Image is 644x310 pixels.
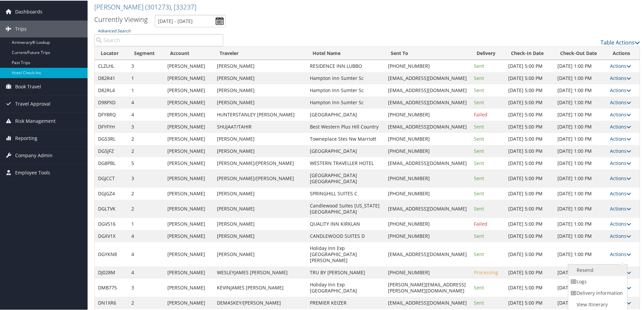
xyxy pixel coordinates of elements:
[128,120,164,132] td: 3
[307,199,385,217] td: Candlewood Suites [US_STATE][GEOGRAPHIC_DATA]
[95,266,128,278] td: DJ028M
[610,190,631,196] a: Actions
[610,205,631,211] a: Actions
[474,284,484,290] span: Sent
[474,205,484,211] span: Sent
[610,98,631,105] a: Actions
[474,299,484,305] span: Sent
[505,144,554,157] td: [DATE] 5:00 PM
[554,157,607,169] td: [DATE] 1:00 PM
[128,217,164,229] td: 1
[505,46,554,59] th: Check-In Date: activate to sort column ascending
[474,135,484,141] span: Sent
[385,108,471,120] td: [PHONE_NUMBER]
[214,242,307,266] td: [PERSON_NAME]
[95,199,128,217] td: DGLTVK
[610,62,631,68] a: Actions
[610,147,631,153] a: Actions
[307,278,385,296] td: Holiday Inn Exp [GEOGRAPHIC_DATA]
[610,250,631,257] a: Actions
[610,220,631,226] a: Actions
[307,132,385,144] td: Towneplace Stes Nw Marriott
[214,59,307,72] td: [PERSON_NAME]
[307,296,385,308] td: PREMIER KEIZER
[610,74,631,81] a: Actions
[128,278,164,296] td: 3
[171,2,196,11] span: , [ 33237 ]
[505,217,554,229] td: [DATE] 5:00 PM
[128,108,164,120] td: 4
[568,287,626,298] a: Delivery Information
[601,38,640,46] a: Table Actions
[505,229,554,242] td: [DATE] 5:00 PM
[385,96,471,108] td: [EMAIL_ADDRESS][DOMAIN_NAME]
[307,72,385,84] td: Hampton Inn Sumter Sc
[94,2,196,11] a: [PERSON_NAME]
[164,132,213,144] td: [PERSON_NAME]
[554,199,607,217] td: [DATE] 1:00 PM
[214,157,307,169] td: [PERSON_NAME]/[PERSON_NAME]
[15,164,50,180] span: Employee Tools
[554,229,607,242] td: [DATE] 1:00 PM
[95,187,128,199] td: DGJGZ4
[568,264,626,275] a: Resend
[214,266,307,278] td: WESLEYJAMES [PERSON_NAME]
[128,59,164,72] td: 3
[505,120,554,132] td: [DATE] 5:00 PM
[307,96,385,108] td: Hampton Inn Sumter Sc
[505,72,554,84] td: [DATE] 5:00 PM
[505,242,554,266] td: [DATE] 5:00 PM
[214,199,307,217] td: [PERSON_NAME]
[385,187,471,199] td: [PHONE_NUMBER]
[474,269,498,275] span: Processing
[554,169,607,187] td: [DATE] 1:00 PM
[554,144,607,157] td: [DATE] 1:00 PM
[554,108,607,120] td: [DATE] 1:00 PM
[554,266,607,278] td: [DATE] 1:00 PM
[554,296,607,308] td: [DATE] 1:00 PM
[95,169,128,187] td: DGJCCT
[95,217,128,229] td: DGVS16
[307,120,385,132] td: Best Western Plus Hill Country
[214,169,307,187] td: [PERSON_NAME]/[PERSON_NAME]
[474,86,484,93] span: Sent
[554,217,607,229] td: [DATE] 1:00 PM
[95,59,128,72] td: CLZLHL
[385,242,471,266] td: [EMAIL_ADDRESS][DOMAIN_NAME]
[95,296,128,308] td: DN1XR6
[164,157,213,169] td: [PERSON_NAME]
[505,108,554,120] td: [DATE] 5:00 PM
[385,217,471,229] td: [PHONE_NUMBER]
[505,187,554,199] td: [DATE] 5:00 PM
[214,278,307,296] td: KEVINJAMES [PERSON_NAME]
[214,96,307,108] td: [PERSON_NAME]
[385,72,471,84] td: [EMAIL_ADDRESS][DOMAIN_NAME]
[307,229,385,242] td: CANDLEWOOD SUITES D
[164,108,213,120] td: [PERSON_NAME]
[385,120,471,132] td: [EMAIL_ADDRESS][DOMAIN_NAME]
[95,46,128,59] th: Locator: activate to sort column ascending
[505,266,554,278] td: [DATE] 5:00 PM
[214,46,307,59] th: Traveler: activate to sort column ascending
[95,108,128,120] td: DFY8RQ
[164,46,213,59] th: Account: activate to sort column ascending
[385,199,471,217] td: [EMAIL_ADDRESS][DOMAIN_NAME]
[474,250,484,257] span: Sent
[307,84,385,96] td: Hampton Inn Sumter Sc
[307,187,385,199] td: SPRINGHILL SUITES C
[128,242,164,266] td: 4
[554,187,607,199] td: [DATE] 1:00 PM
[214,84,307,96] td: [PERSON_NAME]
[554,59,607,72] td: [DATE] 1:00 PM
[164,199,213,217] td: [PERSON_NAME]
[505,278,554,296] td: [DATE] 5:00 PM
[95,144,128,157] td: DG5JFZ
[164,169,213,187] td: [PERSON_NAME]
[474,62,484,68] span: Sent
[568,298,626,310] a: View Itinerary
[95,157,128,169] td: DG8PBL
[385,157,471,169] td: [EMAIL_ADDRESS][DOMAIN_NAME]
[554,278,607,296] td: [DATE] 1:00 PM
[607,46,640,59] th: Actions
[128,46,164,59] th: Segment: activate to sort column ascending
